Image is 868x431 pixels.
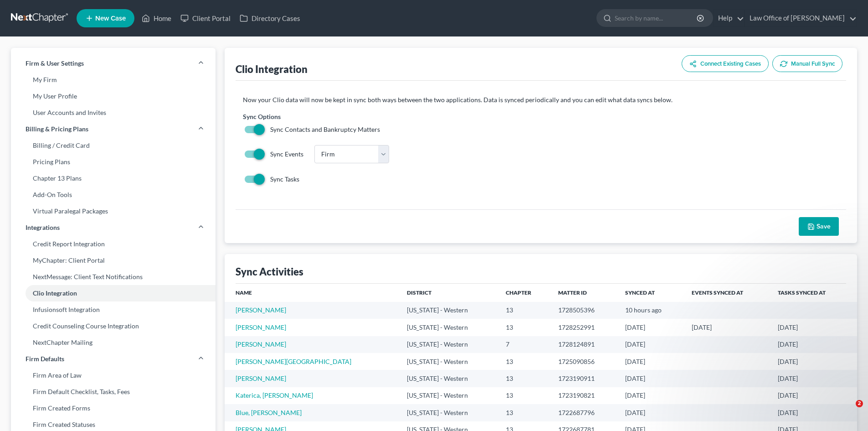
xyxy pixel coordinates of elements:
[400,336,498,353] td: [US_STATE] - Western
[26,125,88,134] span: Billing & Pricing Plans
[236,409,302,416] a: Blue, [PERSON_NAME]
[11,154,216,170] a: Pricing Plans
[682,55,769,72] button: Connect Existing Cases
[551,336,617,353] td: 1728124891
[770,404,857,421] td: [DATE]
[236,358,351,365] a: [PERSON_NAME][GEOGRAPHIC_DATA]
[856,400,863,407] span: 2
[618,353,684,370] td: [DATE]
[270,125,380,133] span: Sync Contacts and Bankruptcy Matters
[498,387,551,404] td: 13
[498,370,551,387] td: 13
[770,284,857,302] th: Tasks Synced At
[498,404,551,421] td: 13
[615,10,698,26] input: Search by name...
[235,10,305,26] a: Directory Cases
[26,223,60,232] span: Integrations
[551,370,617,387] td: 1723190911
[799,217,839,236] button: Save
[498,336,551,353] td: 7
[11,236,216,252] a: Credit Report Integration
[243,112,281,121] label: Sync Options
[236,374,286,382] a: [PERSON_NAME]
[551,404,617,421] td: 1722687796
[770,336,857,353] td: [DATE]
[618,336,684,353] td: [DATE]
[11,187,216,203] a: Add-On Tools
[498,284,551,302] th: Chapter
[236,323,286,331] a: [PERSON_NAME]
[618,284,684,302] th: Synced at
[236,340,286,348] a: [PERSON_NAME]
[551,302,617,319] td: 1728505396
[270,150,303,158] span: Sync Events
[498,302,551,319] td: 13
[714,10,744,26] a: Help
[270,175,299,183] span: Sync Tasks
[837,400,859,422] iframe: Intercom live chat
[400,319,498,336] td: [US_STATE] - Western
[243,95,839,104] p: Now your Clio data will now be kept in sync both ways between the two applications. Data is synce...
[11,367,216,384] a: Firm Area of Law
[11,301,216,318] a: Infusionsoft Integration
[95,15,126,22] span: New Case
[11,400,216,416] a: Firm Created Forms
[11,351,216,367] a: Firm Defaults
[498,319,551,336] td: 13
[618,387,684,404] td: [DATE]
[11,137,216,154] a: Billing / Credit Card
[26,59,84,68] span: Firm & User Settings
[772,55,842,72] button: Manual Full Sync
[225,284,400,302] th: Name
[498,353,551,370] td: 13
[400,284,498,302] th: District
[11,285,216,301] a: Clio Integration
[770,319,857,336] td: [DATE]
[551,284,617,302] th: Matter ID
[236,62,308,76] div: Clio Integration
[236,391,313,399] a: Katerica, [PERSON_NAME]
[618,302,684,319] td: 10 hours ago
[11,88,216,104] a: My User Profile
[11,334,216,351] a: NextChapter Mailing
[11,72,216,88] a: My Firm
[551,319,617,336] td: 1728252991
[11,203,216,219] a: Virtual Paralegal Packages
[618,370,684,387] td: [DATE]
[11,104,216,121] a: User Accounts and Invites
[400,404,498,421] td: [US_STATE] - Western
[400,370,498,387] td: [US_STATE] - Western
[684,284,770,302] th: Events Synced At
[11,219,216,236] a: Integrations
[236,306,286,314] a: [PERSON_NAME]
[176,10,235,26] a: Client Portal
[11,121,216,137] a: Billing & Pricing Plans
[618,319,684,336] td: [DATE]
[400,353,498,370] td: [US_STATE] - Western
[11,55,216,72] a: Firm & User Settings
[11,170,216,187] a: Chapter 13 Plans
[684,319,770,336] td: [DATE]
[11,318,216,334] a: Credit Counseling Course Integration
[137,10,176,26] a: Home
[551,387,617,404] td: 1723190821
[11,384,216,400] a: Firm Default Checklist, Tasks, Fees
[551,353,617,370] td: 1725090856
[236,265,303,278] div: Sync Activities
[11,269,216,285] a: NextMessage: Client Text Notifications
[745,10,857,26] a: Law Office of [PERSON_NAME]
[400,387,498,404] td: [US_STATE] - Western
[26,354,64,363] span: Firm Defaults
[400,302,498,319] td: [US_STATE] - Western
[618,404,684,421] td: [DATE]
[11,252,216,269] a: MyChapter: Client Portal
